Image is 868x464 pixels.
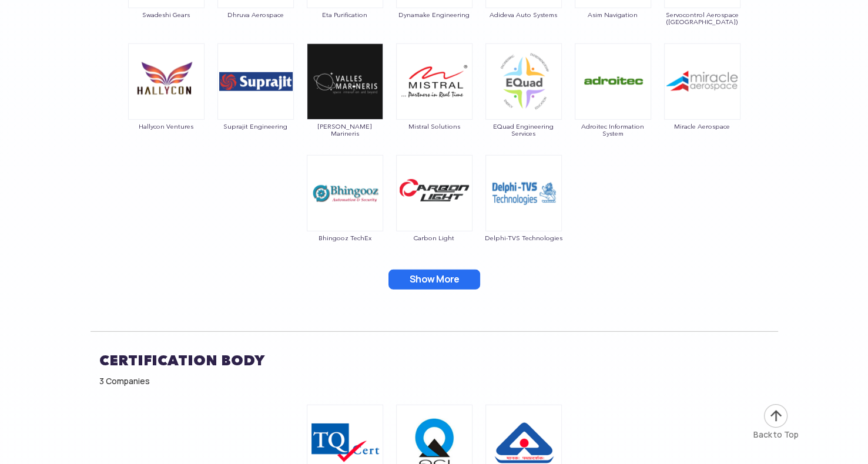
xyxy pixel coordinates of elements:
a: Carbon Light [396,187,473,241]
img: img_carbonlight.png [396,155,472,231]
a: EQuad Engineering Services [485,76,562,137]
span: Servocontrol Aerospace ([GEOGRAPHIC_DATA]) [663,11,741,25]
img: img_suprajit.png [217,43,294,120]
span: Dhruva Aerospace [217,11,294,18]
img: img_miracle.png [664,43,740,120]
span: EQuad Engineering Services [485,123,562,137]
span: Adideva Auto Systems [485,11,562,18]
span: Bhingooz TechEx [306,234,384,241]
img: img_adroitec.png [575,43,651,120]
a: Bhingooz TechEx [306,187,384,241]
a: Suprajit Engineering [217,76,294,130]
a: Mistral Solutions [396,76,473,130]
h2: Certification Body [99,346,769,375]
span: Adroitec Information System [574,123,652,137]
a: Hallycon Ventures [128,76,205,130]
img: ic_arrow-up.png [763,403,789,429]
div: Back to Top [753,429,799,441]
img: img_equad.png [485,43,562,120]
span: Asim Navigation [574,11,652,18]
span: Swadeshi Gears [128,11,205,18]
span: Mistral Solutions [396,123,473,130]
a: Delphi-TVS Technologies [485,187,562,241]
img: img_hallycon.png [128,43,205,120]
span: Dynamake Engineering [396,11,473,18]
span: Miracle Aerospace [663,123,741,130]
img: ic_valles.png [307,43,383,120]
img: img_mistral.png [396,43,472,120]
span: Carbon Light [396,234,473,241]
span: [PERSON_NAME] Marineris [306,123,384,137]
a: Adroitec Information System [574,76,652,137]
span: Hallycon Ventures [128,123,205,130]
a: Miracle Aerospace [663,76,741,130]
span: Suprajit Engineering [217,123,294,130]
span: Eta Purification [306,11,384,18]
a: [PERSON_NAME] Marineris [306,76,384,137]
div: 3 Companies [99,375,769,387]
span: Delphi-TVS Technologies [485,234,562,241]
img: img_bhingooz.png [307,155,383,231]
button: Show More [388,270,480,290]
img: img_delphi.png [485,155,562,231]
